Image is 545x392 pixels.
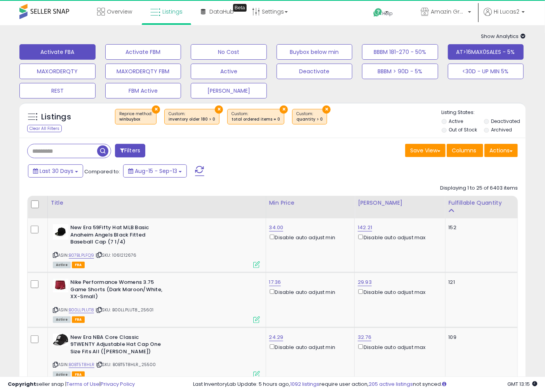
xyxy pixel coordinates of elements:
[53,224,68,240] img: 21GGx8zZpLL._SL40_.jpg
[19,64,96,79] button: MAXORDERQTY
[70,224,165,248] b: New Era 59Fifty Hat MLB Basic Anaheim Angels Black Fitted Baseball Cap (7 1/4)
[105,64,181,79] button: MAXORDERQTY FBM
[123,164,187,178] button: Aug-15 - Sep-13
[442,109,526,116] p: Listing States:
[358,333,371,341] a: 32.76
[72,316,85,323] span: FBA
[277,64,353,79] button: Deactivate
[119,117,152,122] div: winbuybox
[209,8,234,16] span: DataHub
[105,83,181,98] button: FBM Active
[290,380,319,388] a: 1092 listings
[481,33,526,40] span: Show Analytics
[70,334,165,357] b: New Era NBA Core Classic 9TWENTY Adjustable Hat Cap One Size Fits All ([PERSON_NAME])
[40,167,73,175] span: Last 30 Days
[296,117,323,122] div: quantity > 0
[101,380,135,388] a: Privacy Policy
[269,224,284,231] a: 34.00
[269,343,349,351] div: Disable auto adjust min
[494,8,519,16] span: Hi Lucas2
[269,278,281,286] a: 17.36
[280,105,288,114] button: ×
[51,199,263,207] div: Title
[105,44,181,60] button: Activate FBM
[53,279,260,322] div: ASIN:
[41,112,71,123] h5: Listings
[191,83,267,98] button: [PERSON_NAME]
[8,381,135,388] div: seller snap | |
[135,167,177,175] span: Aug-15 - Sep-13
[449,334,512,341] div: 109
[484,8,525,25] a: Hi Lucas2
[19,83,96,98] button: REST
[507,380,537,388] span: 2025-10-14 13:15 GMT
[358,199,442,207] div: [PERSON_NAME]
[269,199,352,207] div: Min Price
[484,144,518,157] button: Actions
[491,118,520,124] label: Deactivated
[367,2,408,25] a: Help
[191,64,267,79] button: Active
[269,233,349,241] div: Disable auto adjust min
[53,316,71,323] span: All listings currently available for purchase on Amazon
[296,111,323,123] span: Custom:
[72,371,85,378] span: FBA
[449,118,463,124] label: Active
[373,8,383,17] i: Get Help
[448,44,524,60] button: AT>16MAX0SALES - 5%
[119,111,152,123] span: Reprice method :
[115,144,145,157] button: Filters
[215,105,223,114] button: ×
[358,288,439,296] div: Disable auto adjust max
[358,224,372,231] a: 142.21
[232,117,280,122] div: total ordered items = 0
[358,278,372,286] a: 29.93
[383,10,393,17] span: Help
[232,111,280,123] span: Custom:
[449,279,512,286] div: 121
[70,279,165,302] b: Nike Performance Womens 3.75 Game Shorts (Dark Maroon/White, XX-Small)
[169,117,215,122] div: inventory older 180 > 0
[405,144,446,157] button: Save View
[162,8,183,16] span: Listings
[358,233,439,241] div: Disable auto adjust max
[449,199,514,207] div: Fulfillable Quantity
[452,147,476,154] span: Columns
[96,307,154,313] span: | SKU: B00LLPLUT8_25601
[447,144,483,157] button: Columns
[191,44,267,60] button: No Cost
[449,126,477,133] label: Out of Stock
[449,224,512,231] div: 152
[277,44,353,60] button: Buybox below min
[19,44,96,60] button: Activate FBA
[69,361,95,368] a: B0BT5T8HLR
[69,252,94,259] a: B07BLPLFQ9
[431,8,466,16] span: Amazin Group
[269,288,349,296] div: Disable auto adjust min
[440,185,518,192] div: Displaying 1 to 25 of 6403 items
[152,105,160,114] button: ×
[193,381,537,388] div: Last InventoryLab Update: 5 hours ago, require user action, not synced.
[53,262,71,268] span: All listings currently available for purchase on Amazon
[169,111,215,123] span: Custom:
[53,371,71,378] span: All listings currently available for purchase on Amazon
[28,164,83,178] button: Last 30 Days
[27,125,62,132] div: Clear All Filters
[72,262,85,268] span: FBA
[233,4,247,12] div: Tooltip anchor
[322,105,331,114] button: ×
[107,8,132,16] span: Overview
[84,168,120,175] span: Compared to:
[369,380,413,388] a: 205 active listings
[8,380,36,388] strong: Copyright
[53,224,260,267] div: ASIN:
[66,380,99,388] a: Terms of Use
[269,333,284,341] a: 24.29
[96,252,137,258] span: | SKU: 1061212676
[491,126,512,133] label: Archived
[53,334,68,346] img: 41QZ+xuQM-L._SL40_.jpg
[362,64,438,79] button: BBBM > 90D - 5%
[53,279,68,292] img: 31Og4or7+iL._SL40_.jpg
[96,361,156,368] span: | SKU: B0BT5T8HLR_25500
[69,307,94,313] a: B00LLPLUT8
